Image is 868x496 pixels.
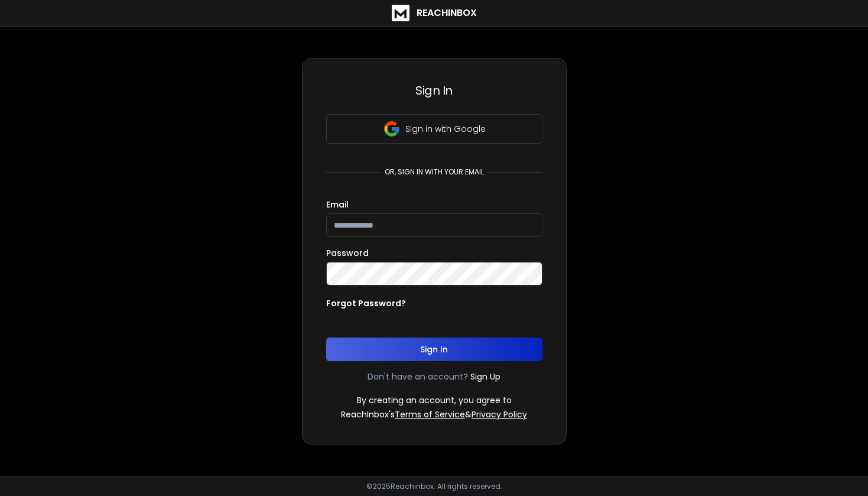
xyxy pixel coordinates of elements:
a: Terms of Service [395,409,465,420]
p: or, sign in with your email [380,167,489,177]
p: © 2025 Reachinbox. All rights reserved. [366,482,502,491]
a: Privacy Policy [472,409,527,420]
button: Sign in with Google [326,114,542,144]
button: Sign In [326,338,542,361]
label: Email [326,200,349,209]
p: Sign in with Google [405,123,486,135]
p: By creating an account, you agree to [357,394,512,406]
p: ReachInbox's & [341,409,527,420]
h3: Sign In [326,82,542,99]
h1: ReachInbox [417,6,477,20]
label: Password [326,249,369,257]
p: Don't have an account? [368,371,468,382]
a: ReachInbox [392,5,477,21]
a: Sign Up [470,371,500,382]
img: logo [392,5,409,21]
p: Forgot Password? [326,297,406,309]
